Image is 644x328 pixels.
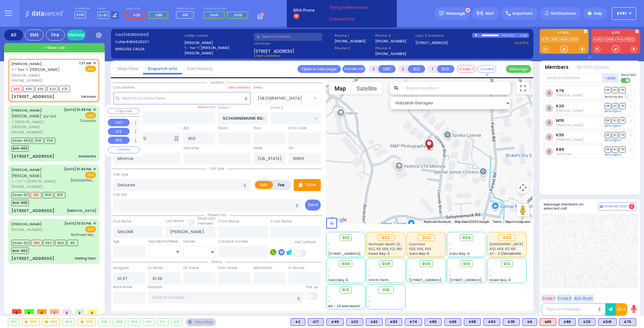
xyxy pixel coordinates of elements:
span: Sending text [605,95,630,99]
label: Apt [183,126,189,131]
span: Mount Sinai [490,242,523,247]
span: Driver-K17 [11,192,30,198]
div: 910 [143,319,154,325]
label: En Route [148,265,163,271]
span: K20 [47,86,58,92]
label: Caller: [115,39,182,45]
label: State [253,146,262,151]
span: DR [605,118,611,123]
a: K20 [570,37,579,42]
div: [STREET_ADDRESS] [11,94,54,100]
div: 913 [171,319,182,325]
span: Yona Dovid Perl [556,108,583,113]
div: BLS [578,318,596,326]
input: Search a contact [254,33,322,41]
span: Internal Chat [604,204,628,209]
span: + New call [44,45,65,51]
label: Clear address [227,85,251,90]
label: Cross 1 [218,105,230,110]
span: [0828202501] [124,32,148,37]
label: Call Location [113,85,135,90]
span: Phone 2 [335,46,373,51]
button: Code 2 [557,294,572,302]
input: Search location [402,82,511,95]
span: K86 [156,13,162,18]
span: Important [513,11,533,16]
label: Fire units on call [203,7,251,11]
a: Map View [113,66,143,72]
button: Internal Chat 2 [598,202,636,210]
span: K75 [59,86,70,92]
button: Notifications [577,64,609,71]
p: Tone [305,182,316,188]
div: Year/Month/Week/Day [148,239,180,244]
span: Phone 4 [375,46,414,51]
span: Berish Feldman [556,137,583,142]
a: Call History [182,66,217,72]
span: 3 [75,309,84,314]
button: Show satellite imagery [351,82,382,95]
button: KY61 [612,7,636,20]
label: Call Info [113,192,127,197]
span: EMS [85,112,96,118]
div: 904 [63,319,75,325]
label: Lines [97,7,119,11]
a: FD22 [625,37,635,42]
label: Use Callback [294,240,316,245]
span: Clear address [254,53,280,58]
label: Gender [183,239,195,244]
span: Phone 3 [375,33,414,38]
span: 8456628207 [126,39,149,44]
a: K35 [556,133,564,137]
button: Toggle fullscreen view [517,82,529,95]
div: BLS [444,318,461,326]
span: Phone 1 [335,33,373,38]
div: [STREET_ADDRESS] [11,208,54,214]
span: Help [594,11,602,16]
a: Send again [605,153,621,156]
div: SHLOME LEFKOWITZ [424,133,435,151]
span: - [449,242,451,247]
span: ✕ [93,61,96,66]
a: [PERSON_NAME] [11,108,42,113]
a: Dispatch info [143,66,182,72]
img: comment-alt.png [600,205,603,208]
span: K-61 [97,12,109,19]
div: feeling faint [75,256,96,261]
label: Last Name [166,219,184,224]
span: EMS [85,66,96,72]
label: First Name [113,219,131,224]
span: SO [612,87,618,93]
label: Fire [273,181,290,189]
label: [PERSON_NAME] [184,51,252,56]
span: TR [619,146,625,152]
label: Medic on call [176,7,196,11]
span: K68 [42,192,53,198]
button: Message [506,65,531,73]
span: SO [612,132,618,138]
span: 0 [25,309,34,314]
span: - [328,242,330,247]
div: 903 [418,234,435,241]
span: TR [619,132,625,138]
button: Covered [477,65,496,73]
span: K20 [134,13,140,18]
div: 909 [128,319,140,325]
span: Driver-K69 [11,138,31,144]
span: K58 [32,138,43,144]
button: Members [545,64,569,71]
span: 0 [87,309,97,314]
a: K86 [556,147,564,152]
div: 0:50 [509,32,514,39]
label: Pick up [306,285,318,290]
button: Transfer call [342,65,365,73]
button: COVERED [108,146,140,153]
label: Cad: [115,32,182,37]
span: KY61 [75,11,86,19]
label: [PHONE_NUMBER] [375,51,406,56]
label: Township [183,146,199,151]
div: BLS [366,318,383,326]
div: 906 [98,319,110,325]
a: Use this [514,40,529,46]
span: K66 [55,240,66,246]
